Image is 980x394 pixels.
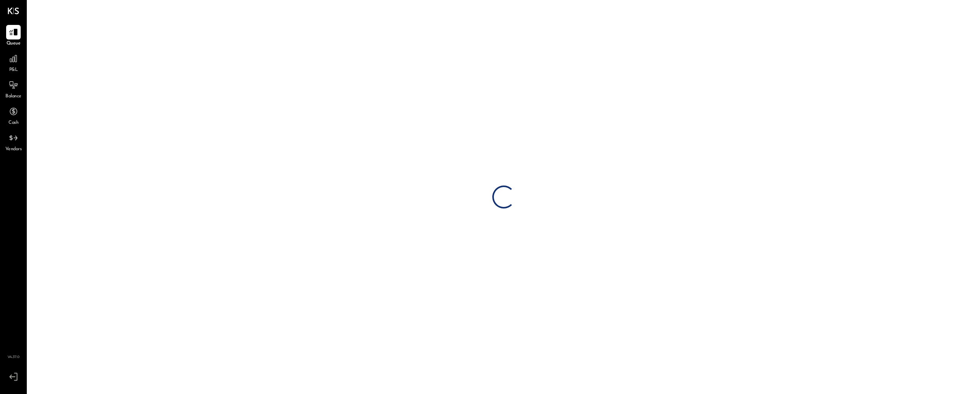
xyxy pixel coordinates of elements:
span: Queue [7,40,21,47]
span: Balance [5,93,21,100]
a: P&L [0,51,26,74]
span: P&L [9,67,18,74]
a: Queue [0,25,26,47]
a: Cash [0,104,26,126]
span: Vendors [5,146,22,153]
a: Vendors [0,131,26,153]
span: Cash [8,120,18,126]
a: Balance [0,78,26,100]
